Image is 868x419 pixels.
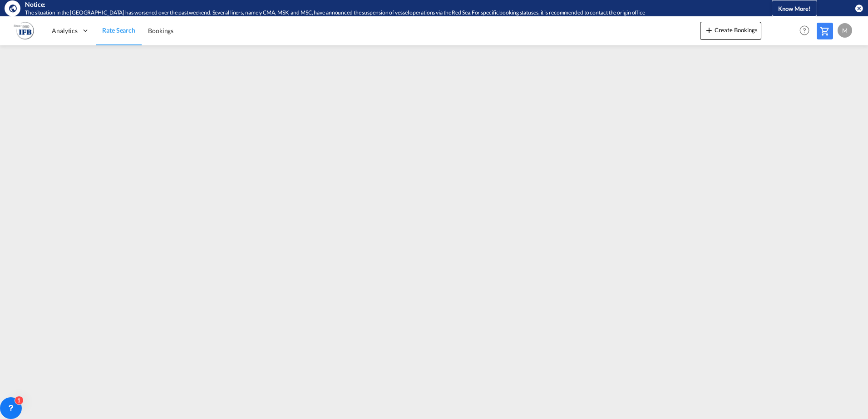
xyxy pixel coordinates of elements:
[838,23,852,38] div: M
[142,16,180,45] a: Bookings
[797,23,817,39] div: Help
[96,16,142,45] a: Rate Search
[102,26,135,34] span: Rate Search
[797,23,812,38] span: Help
[778,5,811,12] span: Know More!
[52,26,78,35] span: Analytics
[45,16,96,45] div: Analytics
[14,20,34,41] img: b628ab10256c11eeb52753acbc15d091.png
[854,4,863,13] button: icon-close-circle
[8,4,17,13] md-icon: icon-earth
[25,9,735,17] div: The situation in the Red Sea has worsened over the past weekend. Several liners, namely CMA, MSK,...
[700,22,761,40] button: icon-plus 400-fgCreate Bookings
[704,24,715,35] md-icon: icon-plus 400-fg
[148,27,173,34] span: Bookings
